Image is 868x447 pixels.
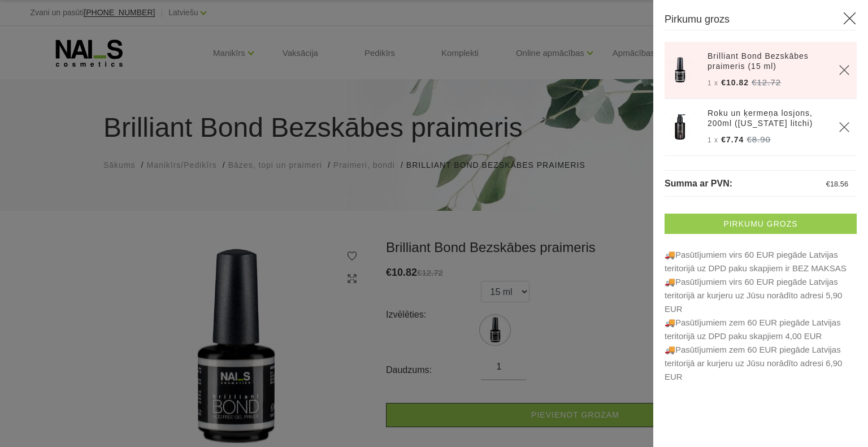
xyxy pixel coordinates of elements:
[826,180,830,188] span: €
[665,11,857,31] h3: Pirkumu grozs
[708,136,718,144] span: 1 x
[747,134,771,144] s: €8.90
[708,79,718,87] span: 1 x
[839,64,850,76] a: Delete
[665,248,857,384] p: 🚚Pasūtījumiem virs 60 EUR piegāde Latvijas teritorijā uz DPD paku skapjiem ir BEZ MAKSAS 🚚Pas...
[708,51,825,71] a: Brilliant Bond Bezskābes praimeris (15 ml)
[752,77,781,87] s: €12.72
[839,121,850,133] a: Delete
[721,135,744,144] span: €7.74
[708,108,825,128] a: Roku un ķermeņa losjons, 200ml ([US_STATE] litchi)
[721,78,749,87] span: €10.82
[830,180,848,188] span: 18.56
[665,214,857,234] a: Pirkumu grozs
[665,179,732,188] span: Summa ar PVN:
